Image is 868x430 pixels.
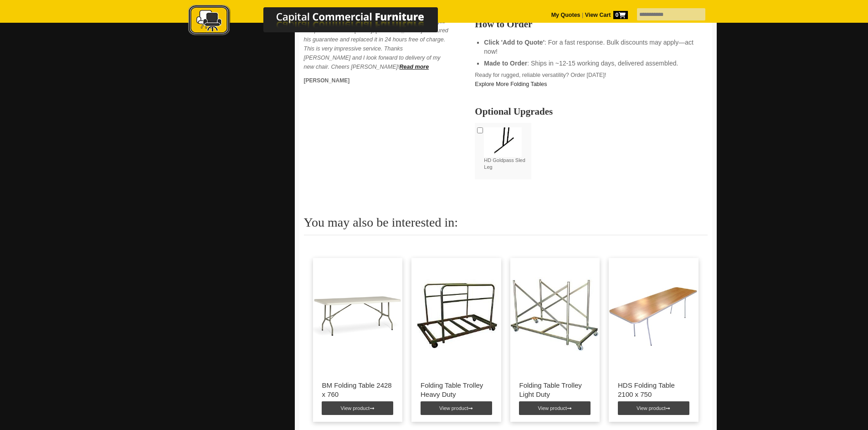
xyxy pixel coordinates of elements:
p: Folding Table Trolley Light Duty [519,381,591,399]
p: [PERSON_NAME] [304,76,450,85]
img: BM Folding Table 2428 x 760 [313,258,403,372]
a: View product [322,401,393,415]
h2: How to Order [475,20,707,29]
a: View product [421,401,492,415]
strong: View Cart [585,12,628,18]
img: Folding Table Trolley Heavy Duty [411,258,501,372]
a: Read more [400,64,429,70]
h2: Optional Upgrades [475,107,707,116]
h2: You may also be interested in: [304,216,708,235]
li: : For a fast response. Bulk discounts may apply—act now! [484,38,698,56]
p: HDS Folding Table 2100 x 750 [618,381,689,399]
p: Ready for rugged, reliable versatility? Order [DATE]! [475,71,707,89]
img: HD Goldpass Sled Leg [484,127,521,157]
p: Folding Table Trolley Heavy Duty [421,381,492,399]
p: BM Folding Table 2428 x 760 [322,381,394,399]
span: 0 [613,11,628,19]
li: : Ships in ~12-15 working days, delivered assembled. [484,59,698,68]
img: Folding Table Trolley Light Duty [510,258,600,372]
strong: Made to Order [484,60,527,67]
a: Explore More Folding Tables [475,81,547,87]
a: Capital Commercial Furniture Logo [163,5,482,40]
a: View Cart0 [583,12,627,18]
a: View product [618,401,689,415]
img: Capital Commercial Furniture Logo [163,5,482,38]
a: My Quotes [551,12,580,18]
strong: Click 'Add to Quote' [484,39,544,46]
img: HDS Folding Table 2100 x 750 [609,258,699,372]
a: View product [519,401,591,415]
label: HD Goldpass Sled Leg [484,127,528,171]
